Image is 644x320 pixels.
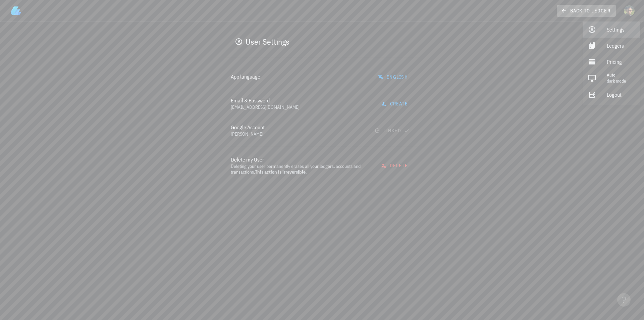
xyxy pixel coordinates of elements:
button: delete [377,159,413,172]
div: Google Account [231,124,365,131]
div: Auto [607,73,635,78]
div: Email & Password [231,97,372,104]
div: Pricing [607,55,635,68]
button: create [377,98,413,110]
div: Logout [607,88,635,101]
div: [EMAIL_ADDRESS][DOMAIN_NAME] [231,104,372,110]
span: back to ledger [562,8,610,14]
span: create [383,101,408,107]
div: Deleting your user permanently erases all your ledgers, accounts and transactions. . [231,164,372,175]
span: delete [382,163,408,169]
button: English [374,71,413,83]
span: English [379,74,408,80]
div: Delete my User [231,156,372,163]
div: avatar [624,5,635,16]
span: This action is irreversible [255,169,306,175]
div: App language [231,74,369,80]
span: Dark mode [607,78,626,84]
div: Settings [607,23,635,36]
div: Ledgers [607,39,635,52]
a: back to ledger [557,5,616,17]
div: User Settings [246,36,289,47]
img: LedgiFi [11,5,21,16]
div: [PERSON_NAME] [231,131,365,137]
